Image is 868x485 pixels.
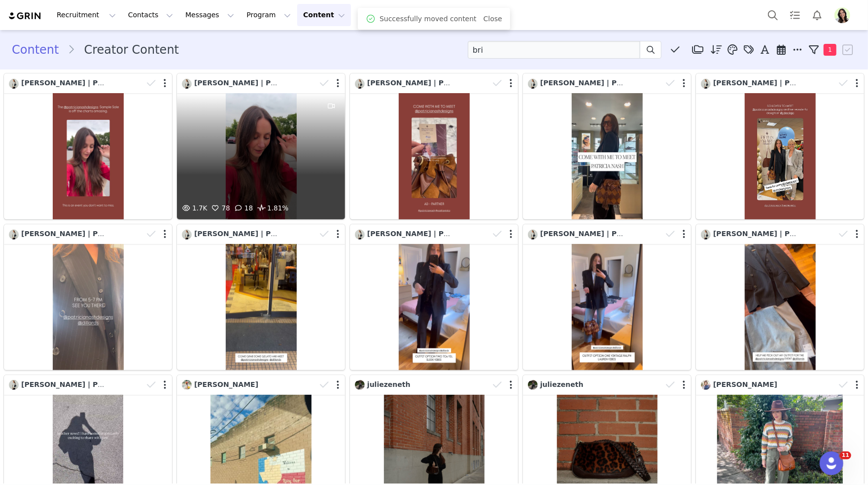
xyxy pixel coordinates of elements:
[8,11,42,21] img: grin logo
[784,4,806,26] a: Tasks
[51,4,122,26] button: Recruitment
[701,79,711,89] img: e73f2451-9fc5-43b0-a24f-b31b16da684c.jpg
[351,4,413,26] button: Reporting
[297,4,351,26] button: Content
[840,451,851,459] span: 11
[12,41,68,59] a: Content
[806,4,828,26] button: Notifications
[762,4,784,26] button: Search
[829,7,860,23] button: Profile
[528,230,538,240] img: e73f2451-9fc5-43b0-a24f-b31b16da684c.jpg
[194,381,258,388] span: [PERSON_NAME]
[713,381,777,388] span: [PERSON_NAME]
[9,380,19,390] img: e73f2451-9fc5-43b0-a24f-b31b16da684c.jpg
[528,380,538,390] img: e024e726-f104-4097-8e88-59e0b9d90b07.jpg
[194,79,387,87] span: [PERSON_NAME] | PERSONAL STYLIST KNOXVILLE
[824,44,836,56] span: 1
[194,230,387,238] span: [PERSON_NAME] | PERSONAL STYLIST KNOXVILLE
[21,79,214,87] span: [PERSON_NAME] | PERSONAL STYLIST KNOXVILLE
[9,230,19,240] img: e73f2451-9fc5-43b0-a24f-b31b16da684c.jpg
[180,204,208,212] span: 1.7K
[380,14,477,24] span: Successfully moved content
[9,79,19,89] img: e73f2451-9fc5-43b0-a24f-b31b16da684c.jpg
[413,4,452,26] a: Brands
[182,79,192,89] img: e73f2451-9fc5-43b0-a24f-b31b16da684c.jpg
[540,381,584,388] span: juliezeneth
[355,230,365,240] img: e73f2451-9fc5-43b0-a24f-b31b16da684c.jpg
[484,15,502,23] a: Close
[255,203,288,214] span: 1.81%
[806,42,841,57] button: 1
[367,381,411,388] span: juliezeneth
[820,451,843,475] iframe: Intercom live chat
[122,4,179,26] button: Contacts
[210,204,230,212] span: 78
[540,79,733,87] span: [PERSON_NAME] | PERSONAL STYLIST KNOXVILLE
[701,230,711,240] img: e73f2451-9fc5-43b0-a24f-b31b16da684c.jpg
[21,381,214,388] span: [PERSON_NAME] | PERSONAL STYLIST KNOXVILLE
[701,380,711,390] img: fb6e82eb-97a8-499f-92f0-6bc4791756c1--s.jpg
[179,4,240,26] button: Messages
[241,4,297,26] button: Program
[540,230,733,238] span: [PERSON_NAME] | PERSONAL STYLIST KNOXVILLE
[233,204,253,212] span: 18
[182,230,192,240] img: e73f2451-9fc5-43b0-a24f-b31b16da684c.jpg
[528,79,538,89] img: e73f2451-9fc5-43b0-a24f-b31b16da684c.jpg
[367,79,560,87] span: [PERSON_NAME] | PERSONAL STYLIST KNOXVILLE
[453,4,509,26] a: Community
[468,41,640,59] input: Search labels, captions, # and @ tags
[21,230,214,238] span: [PERSON_NAME] | PERSONAL STYLIST KNOXVILLE
[182,380,192,390] img: 0690a3b6-978f-4b63-a123-23ccd704567e--s.jpg
[367,230,560,238] span: [PERSON_NAME] | PERSONAL STYLIST KNOXVILLE
[355,79,365,89] img: e73f2451-9fc5-43b0-a24f-b31b16da684c.jpg
[834,7,850,23] img: 3b202c0c-3db6-44bc-865e-9d9e82436fb1.png
[355,380,365,390] img: e024e726-f104-4097-8e88-59e0b9d90b07.jpg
